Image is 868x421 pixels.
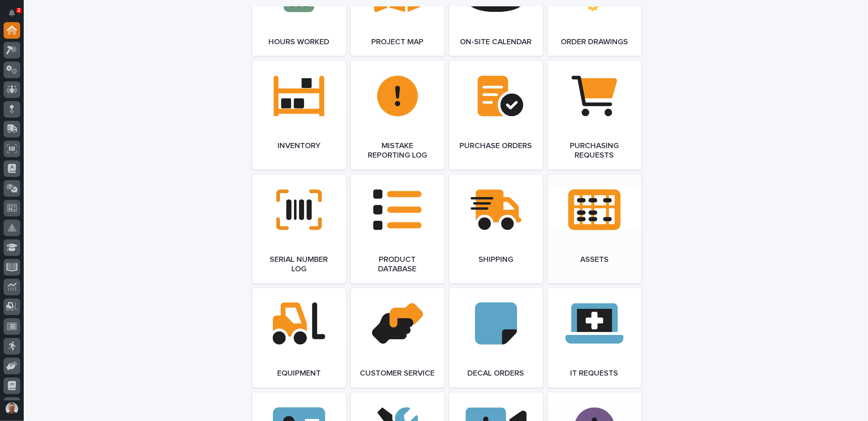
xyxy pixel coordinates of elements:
a: Assets [548,175,641,284]
a: Serial Number Log [252,175,346,284]
div: Notifications2 [10,9,20,22]
a: Shipping [449,175,543,284]
a: Equipment [252,288,346,388]
a: Inventory [252,61,346,170]
a: Purchase Orders [449,61,543,170]
a: Product Database [351,175,444,284]
a: Customer Service [351,288,444,388]
button: Notifications [4,5,20,21]
p: 2 [17,8,20,13]
button: users-avatar [4,400,20,417]
a: Mistake Reporting Log [351,61,444,170]
a: Decal Orders [449,288,543,388]
a: IT Requests [548,288,641,388]
a: Purchasing Requests [548,61,641,170]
